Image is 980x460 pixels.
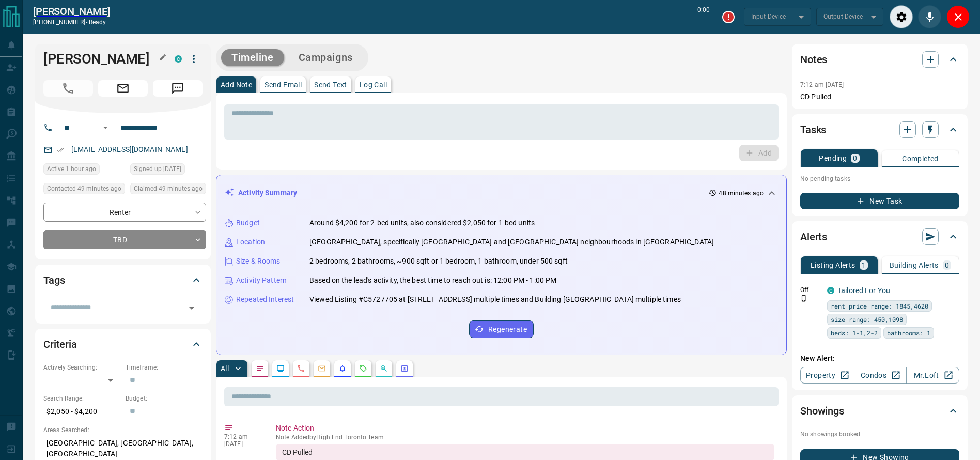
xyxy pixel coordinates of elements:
[800,367,853,384] a: Property
[360,81,387,88] p: Log Call
[697,5,710,28] p: 0:00
[819,155,847,162] p: Pending
[800,403,844,419] h2: Showings
[800,228,827,245] h2: Alerts
[43,332,203,357] div: Criteria
[380,364,388,373] svg: Opportunities
[71,145,188,154] a: [EMAIL_ADDRESS][DOMAIN_NAME]
[43,163,125,178] div: Tue Sep 16 2025
[43,336,77,352] h2: Criteria
[43,80,93,97] span: Call
[276,364,285,373] svg: Lead Browsing Activity
[221,49,284,66] button: Timeline
[906,367,959,384] a: Mr.Loft
[43,272,65,288] h2: Tags
[309,218,535,228] p: Around $4,200 for 2-bed units, also considered $2,050 for 1-bed units
[43,425,203,435] p: Areas Searched:
[276,423,774,434] p: Note Action
[126,363,203,372] p: Timeframe:
[297,364,305,373] svg: Calls
[43,51,159,67] h1: [PERSON_NAME]
[134,183,203,194] span: Claimed 49 minutes ago
[890,5,913,28] div: Audio Settings
[130,163,206,178] div: Thu Jul 10 2025
[43,230,206,249] div: TBD
[800,81,844,88] p: 7:12 am [DATE]
[800,121,826,138] h2: Tasks
[225,183,778,203] div: Activity Summary48 minutes ago
[236,256,281,267] p: Size & Rooms
[800,47,959,72] div: Notes
[57,146,64,154] svg: Email Verified
[309,237,714,248] p: [GEOGRAPHIC_DATA], specifically [GEOGRAPHIC_DATA] and [GEOGRAPHIC_DATA] neighbourhoods in [GEOGRA...
[469,320,534,338] button: Regenerate
[800,117,959,142] div: Tasks
[43,394,120,403] p: Search Range:
[309,275,556,286] p: Based on the lead's activity, the best time to reach out is: 12:00 PM - 1:00 PM
[400,364,409,373] svg: Agent Actions
[256,364,264,373] svg: Notes
[236,294,294,305] p: Repeated Interest
[175,55,182,63] div: condos.ca
[236,275,287,286] p: Activity Pattern
[862,262,866,269] p: 1
[43,183,125,197] div: Tue Sep 16 2025
[853,367,906,384] a: Condos
[309,294,681,305] p: Viewed Listing #C5727705 at [STREET_ADDRESS] multiple times and Building [GEOGRAPHIC_DATA] multip...
[338,364,347,373] svg: Listing Alerts
[98,80,148,97] span: Email
[221,365,229,372] p: All
[276,434,774,441] p: Note Added by High End Toronto Team
[43,203,206,222] div: Renter
[800,285,821,295] p: Off
[853,155,857,162] p: 0
[221,81,252,88] p: Add Note
[43,403,120,420] p: $2,050 - $4,200
[33,5,110,18] a: [PERSON_NAME]
[43,268,203,293] div: Tags
[719,189,764,198] p: 48 minutes ago
[811,262,855,269] p: Listing Alerts
[99,121,112,134] button: Open
[800,91,959,102] p: CD Pulled
[47,164,96,174] span: Active 1 hour ago
[831,328,878,338] span: beds: 1-1,2-2
[126,394,203,403] p: Budget:
[236,218,260,228] p: Budget
[887,328,930,338] span: bathrooms: 1
[946,5,970,28] div: Close
[314,81,347,88] p: Send Text
[837,286,890,295] a: Tailored For You
[827,287,834,294] div: condos.ca
[134,164,181,174] span: Signed up [DATE]
[224,440,260,448] p: [DATE]
[800,353,959,364] p: New Alert:
[184,301,199,315] button: Open
[130,183,206,197] div: Tue Sep 16 2025
[800,295,807,302] svg: Push Notification Only
[890,262,939,269] p: Building Alerts
[902,155,939,162] p: Completed
[224,433,260,440] p: 7:12 am
[800,51,827,68] h2: Notes
[800,224,959,249] div: Alerts
[47,183,121,194] span: Contacted 49 minutes ago
[238,188,297,198] p: Activity Summary
[359,364,367,373] svg: Requests
[236,237,265,248] p: Location
[800,193,959,209] button: New Task
[89,19,106,26] span: ready
[318,364,326,373] svg: Emails
[945,262,949,269] p: 0
[831,301,928,311] span: rent price range: 1845,4620
[33,18,110,27] p: [PHONE_NUMBER] -
[153,80,203,97] span: Message
[831,314,903,325] span: size range: 450,1098
[800,430,959,439] p: No showings booked
[309,256,568,267] p: 2 bedrooms, 2 bathrooms, ~900 sqft or 1 bedroom, 1 bathroom, under 500 sqft
[800,398,959,423] div: Showings
[918,5,941,28] div: Mute
[43,363,120,372] p: Actively Searching:
[800,171,959,187] p: No pending tasks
